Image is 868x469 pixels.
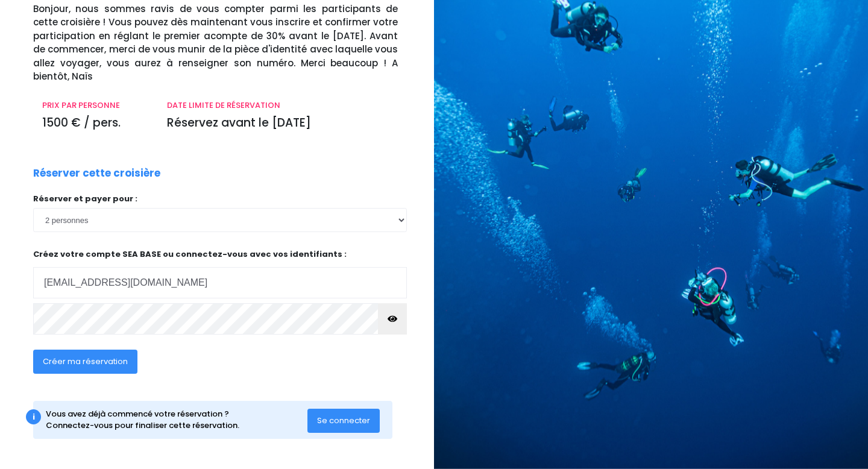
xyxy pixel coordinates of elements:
[33,248,407,298] p: Créez votre compte SEA BASE ou connectez-vous avec vos identifiants :
[33,350,137,374] button: Créer ma réservation
[42,115,149,132] p: 1500 € / pers.
[317,415,370,426] span: Se connecter
[33,193,407,205] p: Réserver et payer pour :
[26,409,41,424] div: i
[33,267,407,298] input: Adresse email
[307,409,380,433] button: Se connecter
[33,166,160,181] p: Réserver cette croisière
[167,115,398,132] p: Réservez avant le [DATE]
[42,99,149,112] p: PRIX PAR PERSONNE
[46,408,308,432] div: Vous avez déjà commencé votre réservation ? Connectez-vous pour finaliser cette réservation.
[43,356,128,367] span: Créer ma réservation
[167,99,398,112] p: DATE LIMITE DE RÉSERVATION
[33,2,425,84] p: Bonjour, nous sommes ravis de vous compter parmi les participants de cette croisière ! Vous pouve...
[307,415,380,425] a: Se connecter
